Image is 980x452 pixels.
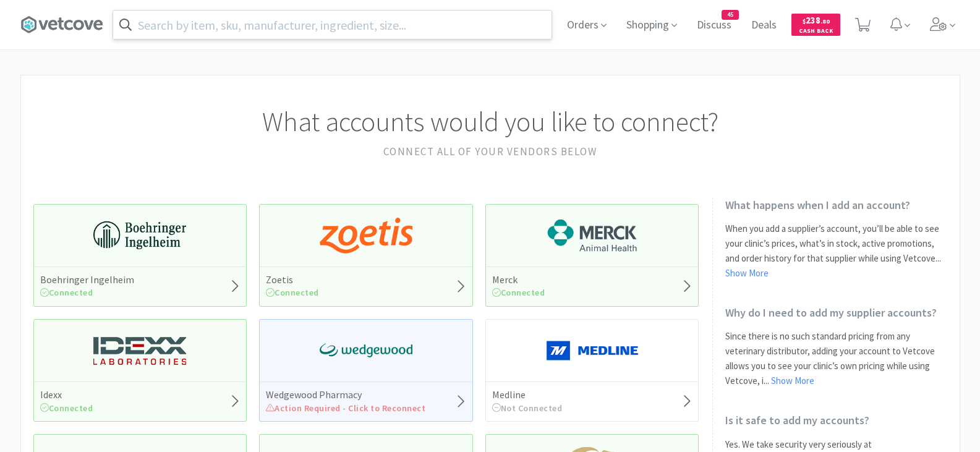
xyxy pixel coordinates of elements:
[93,217,186,254] img: 730db3968b864e76bcafd0174db25112_22.png
[93,332,186,369] img: 13250b0087d44d67bb1668360c5632f9_13.png
[492,273,545,286] h5: Merck
[492,403,563,414] span: Not Connected
[546,217,639,254] img: 6d7abf38e3b8462597f4a2f88dede81e_176.png
[266,273,319,286] h5: Zoetis
[791,8,840,41] a: $238.80Cash Back
[40,287,93,298] span: Connected
[33,143,947,160] h2: Connect all of your vendors below
[266,287,319,298] span: Connected
[725,329,947,388] p: Since there is no such standard pricing from any veterinary distributor, adding your account to V...
[725,198,947,212] h2: What happens when I add an account?
[722,11,738,19] span: 45
[320,217,412,254] img: a673e5ab4e5e497494167fe422e9a3ab.png
[771,375,814,386] a: Show More
[33,100,947,143] h1: What accounts would you like to connect?
[266,388,425,401] h5: Wedgewood Pharmacy
[546,332,639,369] img: a646391c64b94eb2892348a965bf03f3_134.png
[725,413,947,427] h2: Is it safe to add my accounts?
[266,403,425,414] span: Action Required - Click to Reconnect
[725,305,947,320] h2: Why do I need to add my supplier accounts?
[725,267,769,279] a: Show More
[799,28,833,36] span: Cash Back
[803,14,830,26] span: 238
[40,388,93,401] h5: Idexx
[40,273,134,286] h5: Boehringer Ingelheim
[40,403,93,414] span: Connected
[320,332,412,369] img: e40baf8987b14801afb1611fffac9ca4_8.png
[725,221,947,281] p: When you add a supplier’s account, you’ll be able to see your clinic’s prices, what’s in stock, a...
[820,17,830,25] span: . 80
[746,20,782,31] a: Deals
[803,17,806,25] span: $
[692,20,736,31] a: Discuss45
[492,287,545,298] span: Connected
[113,11,552,39] input: Search by item, sku, manufacturer, ingredient, size...
[492,388,563,401] h5: Medline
